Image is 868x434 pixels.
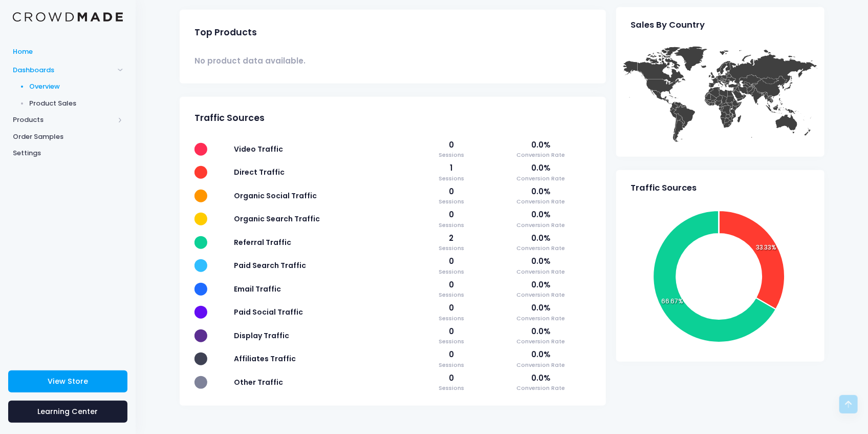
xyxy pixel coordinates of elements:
[422,384,481,392] span: Sessions
[491,314,591,323] span: Conversion Rate
[8,401,127,423] a: Learning Center
[234,144,283,154] span: Video Traffic
[422,162,481,174] span: 1
[194,55,306,67] span: No product data available.
[491,279,591,291] span: 0.0%
[422,151,481,159] span: Sessions
[234,377,283,387] span: Other Traffic
[491,186,591,197] span: 0.0%
[8,370,127,392] a: View Store
[234,284,281,294] span: Email Traffic
[234,260,306,271] span: Paid Search Traffic
[13,12,123,22] img: Logo
[194,27,257,38] span: Top Products
[234,354,296,364] span: Affiliates Traffic
[234,330,289,341] span: Display Traffic
[422,197,481,206] span: Sessions
[30,81,123,92] span: Overview
[491,162,591,174] span: 0.0%
[491,326,591,337] span: 0.0%
[194,113,265,123] span: Traffic Sources
[422,244,481,253] span: Sessions
[491,197,591,206] span: Conversion Rate
[491,256,591,267] span: 0.0%
[491,384,591,392] span: Conversion Rate
[422,221,481,230] span: Sessions
[234,237,291,247] span: Referral Traffic
[422,349,481,360] span: 0
[491,337,591,346] span: Conversion Rate
[422,326,481,337] span: 0
[422,279,481,291] span: 0
[48,376,88,386] span: View Store
[422,373,481,384] span: 0
[491,349,591,360] span: 0.0%
[422,209,481,220] span: 0
[422,267,481,276] span: Sessions
[422,337,481,346] span: Sessions
[13,132,123,142] span: Order Samples
[631,183,697,193] span: Traffic Sources
[491,174,591,183] span: Conversion Rate
[491,221,591,230] span: Conversion Rate
[422,174,481,183] span: Sessions
[422,361,481,369] span: Sessions
[234,167,285,177] span: Direct Traffic
[13,148,123,158] span: Settings
[631,20,705,30] span: Sales By Country
[491,244,591,253] span: Conversion Rate
[422,233,481,244] span: 2
[491,373,591,384] span: 0.0%
[491,302,591,314] span: 0.0%
[422,314,481,323] span: Sessions
[491,361,591,369] span: Conversion Rate
[491,139,591,151] span: 0.0%
[422,186,481,197] span: 0
[491,151,591,159] span: Conversion Rate
[422,302,481,314] span: 0
[491,233,591,244] span: 0.0%
[491,209,591,220] span: 0.0%
[422,139,481,151] span: 0
[234,191,317,201] span: Organic Social Traffic
[422,291,481,299] span: Sessions
[491,291,591,299] span: Conversion Rate
[234,214,320,224] span: Organic Search Traffic
[30,98,123,109] span: Product Sales
[13,65,114,75] span: Dashboards
[13,47,123,57] span: Home
[234,307,303,317] span: Paid Social Traffic
[422,256,481,267] span: 0
[38,406,98,417] span: Learning Center
[13,115,114,125] span: Products
[491,267,591,276] span: Conversion Rate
